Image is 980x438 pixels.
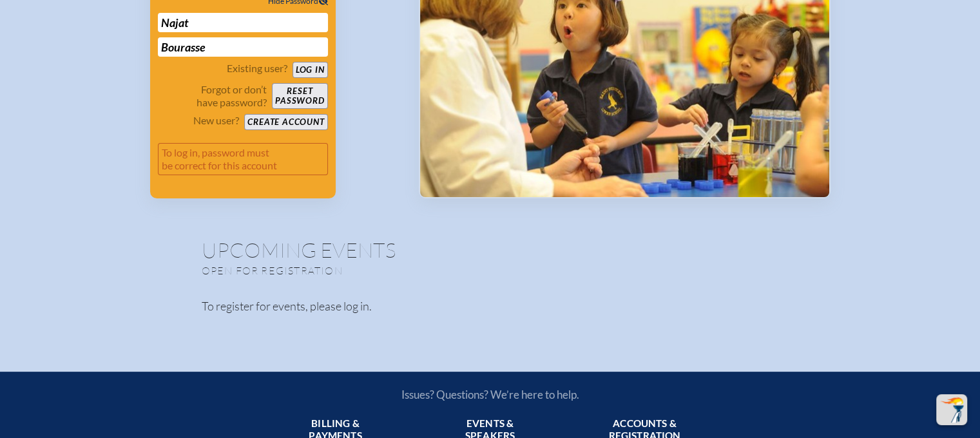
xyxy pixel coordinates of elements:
[936,394,967,425] button: Scroll Top
[939,397,965,423] img: To the top
[193,114,239,127] p: New user?
[264,388,717,401] p: Issues? Questions? We’re here to help.
[293,62,328,78] button: Log in
[158,13,328,32] input: First Name
[202,240,779,260] h1: Upcoming Events
[244,114,327,130] button: Create account
[158,83,267,109] p: Forgot or don’t have password?
[227,62,287,75] p: Existing user?
[202,264,542,277] p: Open for registration
[158,37,328,57] input: Last Name
[202,298,779,315] p: To register for events, please log in.
[158,143,328,175] p: To log in, password must be correct for this account
[272,83,327,109] button: Resetpassword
